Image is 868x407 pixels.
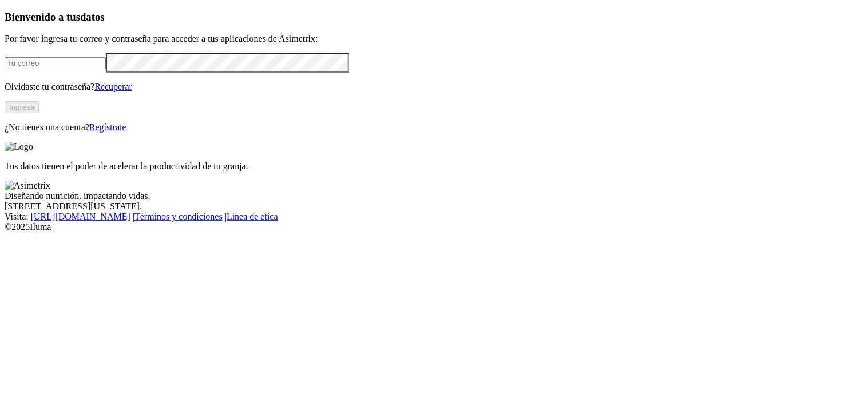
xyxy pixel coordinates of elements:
[5,201,863,212] div: [STREET_ADDRESS][US_STATE].
[5,57,106,69] input: Tu correo
[5,181,50,191] img: Asimetrix
[80,11,105,23] span: datos
[5,122,863,133] p: ¿No tienes una cuenta?
[5,34,863,44] p: Por favor ingresa tu correo y contraseña para acceder a tus aplicaciones de Asimetrix:
[134,212,223,221] a: Términos y condiciones
[89,122,126,132] a: Regístrate
[5,161,863,171] p: Tus datos tienen el poder de acelerar la productividad de tu granja.
[227,212,278,221] a: Línea de ética
[5,11,863,23] h3: Bienvenido a tus
[94,82,132,91] a: Recuperar
[31,212,130,221] a: [URL][DOMAIN_NAME]
[5,191,863,201] div: Diseñando nutrición, impactando vidas.
[5,101,39,113] button: Ingresa
[5,212,863,222] div: Visita : | |
[5,222,863,232] div: © 2025 Iluma
[5,82,863,92] p: Olvidaste tu contraseña?
[5,142,33,152] img: Logo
